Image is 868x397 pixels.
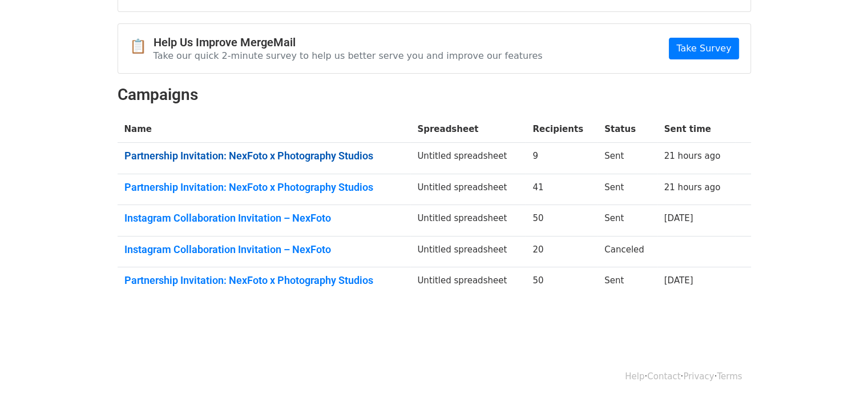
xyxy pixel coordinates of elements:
[410,174,526,205] td: Untitled spreadsheet
[664,213,693,223] a: [DATE]
[526,116,597,143] th: Recipients
[410,116,526,143] th: Spreadsheet
[124,212,404,224] a: Instagram Collaboration Invitation – NexFoto
[526,174,597,205] td: 41
[664,275,693,286] a: [DATE]
[811,342,868,397] iframe: Chat Widget
[597,174,657,205] td: Sent
[130,38,154,55] span: 📋
[154,35,543,49] h4: Help Us Improve MergeMail
[410,236,526,267] td: Untitled spreadsheet
[410,205,526,236] td: Untitled spreadsheet
[526,205,597,236] td: 50
[526,267,597,298] td: 50
[683,371,714,382] a: Privacy
[410,143,526,174] td: Untitled spreadsheet
[664,182,721,193] a: 21 hours ago
[657,116,736,143] th: Sent time
[811,342,868,397] div: 聊天小组件
[647,371,680,382] a: Contact
[118,85,751,105] h2: Campaigns
[118,116,411,143] th: Name
[597,143,657,174] td: Sent
[410,267,526,298] td: Untitled spreadsheet
[597,267,657,298] td: Sent
[664,151,721,161] a: 21 hours ago
[597,236,657,267] td: Canceled
[526,236,597,267] td: 20
[526,143,597,174] td: 9
[597,205,657,236] td: Sent
[717,371,742,382] a: Terms
[124,150,404,162] a: Partnership Invitation: NexFoto x Photography Studios
[597,116,657,143] th: Status
[124,274,404,287] a: Partnership Invitation: NexFoto x Photography Studios
[625,371,644,382] a: Help
[124,243,404,256] a: Instagram Collaboration Invitation – NexFoto
[124,181,404,194] a: Partnership Invitation: NexFoto x Photography Studios
[669,38,738,59] a: Take Survey
[154,50,543,62] p: Take our quick 2-minute survey to help us better serve you and improve our features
